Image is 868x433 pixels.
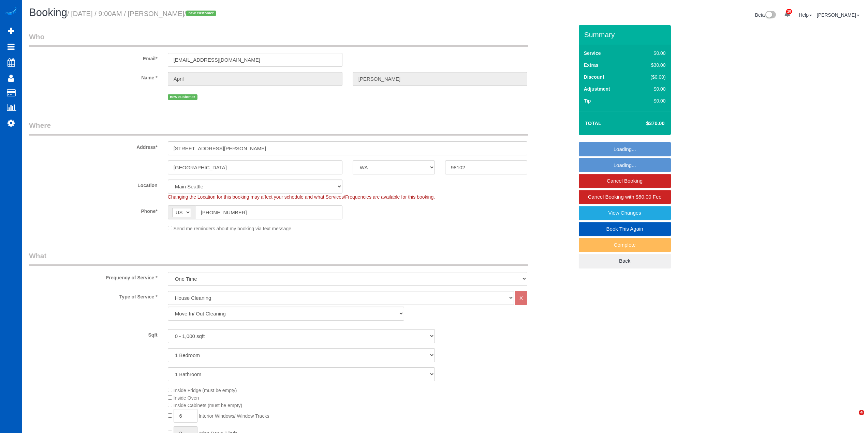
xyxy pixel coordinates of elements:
label: Tip [584,97,591,104]
label: Sqft [24,329,163,338]
a: Beta [755,12,776,18]
legend: What [29,251,528,266]
input: Email* [168,53,342,67]
a: View Changes [579,206,671,220]
label: Email* [24,53,163,62]
legend: Where [29,120,528,136]
div: $0.00 [636,97,666,104]
a: Back [579,254,671,268]
span: 28 [786,9,792,14]
span: / [184,10,218,17]
label: Phone* [24,205,163,215]
label: Type of Service * [24,291,163,300]
input: Last Name* [353,72,527,86]
span: new customer [168,94,197,100]
span: new customer [186,11,216,16]
img: New interface [765,11,776,20]
span: Inside Cabinets (must be empty) [174,403,242,408]
span: Inside Fridge (must be empty) [174,388,237,393]
iframe: Intercom live chat [845,410,861,426]
div: $0.00 [636,86,666,92]
a: 28 [781,7,794,22]
input: Zip Code* [445,160,527,174]
h3: Summary [584,31,667,38]
span: Booking [29,6,67,18]
img: Automaid Logo [4,7,18,16]
small: / [DATE] / 9:00AM / [PERSON_NAME] [67,10,218,17]
label: Adjustment [584,86,610,92]
label: Discount [584,74,604,80]
label: Service [584,50,601,57]
input: First Name* [168,72,342,86]
span: Interior Windows/ Window Tracks [198,413,269,419]
a: [PERSON_NAME] [817,12,859,18]
label: Location [24,180,163,189]
span: Send me reminders about my booking via text message [174,226,292,231]
div: $30.00 [636,62,666,68]
span: Changing the Location for this booking may affect your schedule and what Services/Frequencies are... [168,194,435,200]
input: City* [168,160,342,174]
label: Frequency of Service * [24,272,163,281]
label: Name * [24,72,163,81]
label: Extras [584,62,599,68]
span: Inside Oven [174,395,199,401]
a: Book This Again [579,222,671,236]
input: Phone* [195,205,342,219]
span: Cancel Booking with $50.00 Fee [588,194,662,200]
div: ($0.00) [636,74,666,80]
legend: Who [29,32,528,47]
a: Cancel Booking [579,174,671,188]
a: Cancel Booking with $50.00 Fee [579,190,671,204]
label: Address* [24,141,163,151]
div: $0.00 [636,50,666,57]
a: Help [799,12,812,18]
h4: $370.00 [626,121,664,126]
strong: Total [585,120,602,126]
span: 4 [859,410,864,415]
